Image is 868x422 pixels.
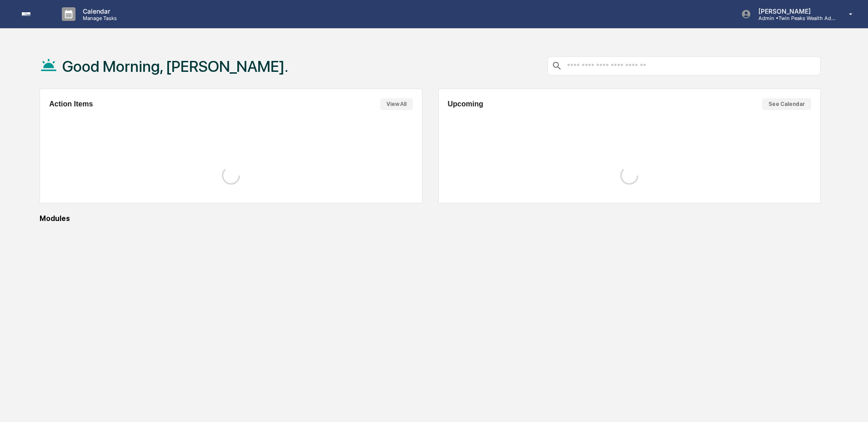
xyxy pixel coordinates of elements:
p: Manage Tasks [75,15,121,21]
p: Admin • Twin Peaks Wealth Advisors [751,15,836,21]
h2: Action Items [49,100,93,108]
button: View All [380,98,413,110]
p: [PERSON_NAME] [751,7,836,15]
button: See Calendar [762,98,811,110]
p: Calendar [75,7,121,15]
h1: Good Morning, [PERSON_NAME]. [62,57,288,75]
div: Modules [40,214,821,223]
img: logo [22,12,44,15]
h2: Upcoming [448,100,483,108]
